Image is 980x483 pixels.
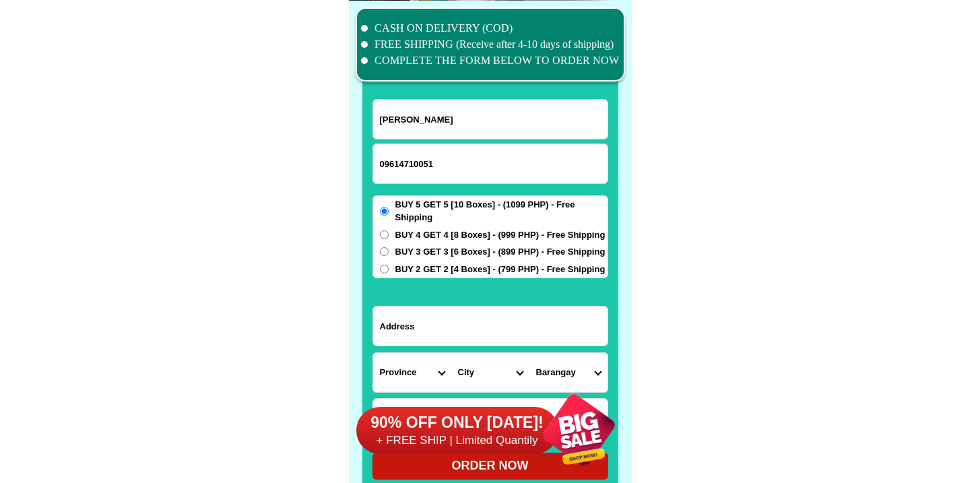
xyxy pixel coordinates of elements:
[373,353,451,392] select: Select province
[451,353,529,392] select: Select district
[361,20,620,36] li: CASH ON DELIVERY (COD)
[395,245,606,259] span: BUY 3 GET 3 [6 Boxes] - (899 PHP) - Free Shipping
[361,53,620,69] li: COMPLETE THE FORM BELOW TO ORDER NOW
[395,263,606,276] span: BUY 2 GET 2 [4 Boxes] - (799 PHP) - Free Shipping
[380,230,389,239] input: BUY 4 GET 4 [8 Boxes] - (999 PHP) - Free Shipping
[373,307,608,346] input: Input address
[373,100,608,139] input: Input full_name
[529,353,608,392] select: Select commune
[380,207,389,216] input: BUY 5 GET 5 [10 Boxes] - (1099 PHP) - Free Shipping
[356,413,558,433] h6: 90% OFF ONLY [DATE]!
[395,198,608,224] span: BUY 5 GET 5 [10 Boxes] - (1099 PHP) - Free Shipping
[361,36,620,53] li: FREE SHIPPING (Receive after 4-10 days of shipping)
[373,144,608,183] input: Input phone_number
[395,228,606,242] span: BUY 4 GET 4 [8 Boxes] - (999 PHP) - Free Shipping
[356,433,558,448] h6: + FREE SHIP | Limited Quantily
[380,265,389,273] input: BUY 2 GET 2 [4 Boxes] - (799 PHP) - Free Shipping
[380,247,389,256] input: BUY 3 GET 3 [6 Boxes] - (899 PHP) - Free Shipping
